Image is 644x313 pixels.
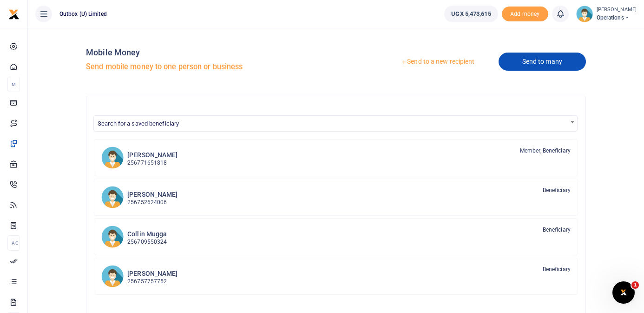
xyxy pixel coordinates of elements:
img: RZ [101,186,124,208]
a: RZ [PERSON_NAME] 256771651818 Member, Beneficiary [94,139,578,176]
p: 256709550324 [127,238,167,246]
iframe: Intercom live chat [612,281,635,304]
a: logo-small logo-large logo-large [8,10,20,17]
img: profile-user [576,6,593,22]
li: M [7,77,20,92]
a: Add money [502,10,548,17]
img: TK [101,265,124,287]
li: Wallet ballance [440,6,501,22]
span: Operations [597,13,637,22]
a: RZ [PERSON_NAME] 256752624006 Beneficiary [94,179,578,216]
span: Search for a saved beneficiary [93,115,578,132]
a: TK [PERSON_NAME] 256757757752 Beneficiary [94,258,578,295]
small: [PERSON_NAME] [597,6,637,14]
span: Add money [502,7,548,22]
h6: Collin Mugga [127,230,167,238]
h6: [PERSON_NAME] [127,270,177,278]
p: 256752624006 [127,198,177,207]
h4: Mobile Money [86,47,332,58]
span: Beneficiary [543,226,571,234]
a: CM Collin Mugga 256709550324 Beneficiary [94,218,578,255]
a: UGX 5,473,615 [444,6,498,22]
h6: [PERSON_NAME] [127,191,177,199]
li: Ac [7,235,20,251]
li: Toup your wallet [502,7,548,22]
a: Send to many [499,53,586,71]
img: CM [101,226,124,248]
img: RZ [101,147,124,169]
span: Beneficiary [543,186,571,194]
h6: [PERSON_NAME] [127,151,177,159]
p: 256757757752 [127,277,177,286]
p: 256771651818 [127,159,177,167]
h5: Send mobile money to one person or business [86,62,332,72]
img: logo-small [8,9,20,20]
span: 1 [631,281,639,289]
span: Search for a saved beneficiary [94,116,577,130]
span: Beneficiary [543,265,571,273]
span: UGX 5,473,615 [451,9,491,19]
a: profile-user [PERSON_NAME] Operations [576,6,637,22]
span: Search for a saved beneficiary [98,120,179,127]
span: Member, Beneficiary [520,147,571,155]
a: Send to a new recipient [377,53,498,70]
span: Outbox (U) Limited [56,10,111,18]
